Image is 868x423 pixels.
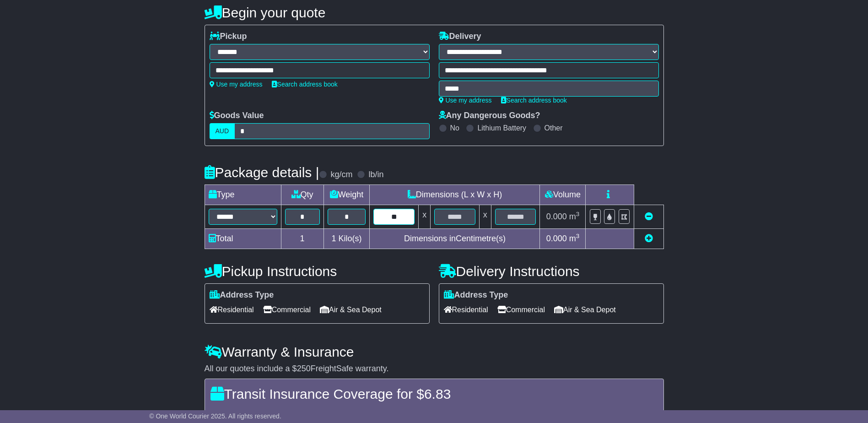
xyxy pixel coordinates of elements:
[272,81,338,88] a: Search address book
[645,212,653,221] a: Remove this item
[205,229,281,249] td: Total
[370,229,540,249] td: Dimensions in Centimetre(s)
[281,229,323,249] td: 1
[501,97,567,104] a: Search address book
[205,264,430,279] h4: Pickup Instructions
[576,233,580,239] sup: 3
[263,303,311,317] span: Commercial
[149,412,281,420] span: © One World Courier 2025. All rights reserved.
[439,111,540,121] label: Any Dangerous Goods?
[281,185,323,205] td: Qty
[546,234,567,243] span: 0.000
[205,165,319,180] h4: Package details |
[569,212,580,221] span: m
[479,205,491,229] td: x
[419,205,431,229] td: x
[297,364,311,373] span: 250
[424,386,451,401] span: 6.83
[497,303,545,317] span: Commercial
[540,185,586,205] td: Volume
[320,303,382,317] span: Air & Sea Depot
[370,185,540,205] td: Dimensions (L x W x H)
[205,5,664,20] h4: Begin your quote
[210,32,247,42] label: Pickup
[205,185,281,205] td: Type
[323,229,370,249] td: Kilo(s)
[450,124,459,132] label: No
[205,344,664,359] h4: Warranty & Insurance
[210,123,235,139] label: AUD
[330,170,352,180] label: kg/cm
[439,32,481,42] label: Delivery
[205,364,664,374] div: All our quotes include a $ FreightSafe warranty.
[576,211,580,217] sup: 3
[331,234,336,243] span: 1
[569,234,580,243] span: m
[444,303,488,317] span: Residential
[210,111,264,121] label: Goods Value
[554,303,616,317] span: Air & Sea Depot
[439,264,664,279] h4: Delivery Instructions
[444,290,508,300] label: Address Type
[368,170,383,180] label: lb/in
[477,124,526,132] label: Lithium Battery
[210,290,274,300] label: Address Type
[210,386,658,401] h4: Transit Insurance Coverage for $
[645,234,653,243] a: Add new item
[210,303,254,317] span: Residential
[545,124,563,132] label: Other
[546,212,567,221] span: 0.000
[210,81,263,88] a: Use my address
[439,97,492,104] a: Use my address
[323,185,370,205] td: Weight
